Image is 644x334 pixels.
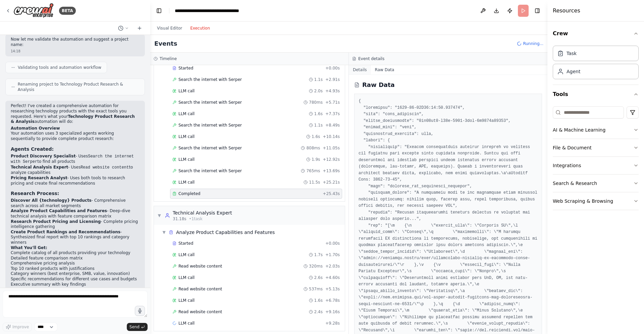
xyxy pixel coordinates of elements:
span: LLM call [178,252,195,257]
span: LLM call [178,157,195,162]
span: + 12.92s [323,157,340,162]
span: + 10.14s [323,134,340,139]
span: LLM call [178,321,195,326]
span: + 25.43s [323,191,340,196]
strong: Product Discovery Specialist [11,154,75,158]
span: + 2.03s [325,264,340,269]
span: + 5.71s [325,100,340,105]
span: Started [178,241,193,246]
button: Execution [186,24,214,32]
span: + 8.49s [325,123,340,128]
span: 780ms [309,100,323,105]
div: Agent [567,68,580,75]
span: Running... [523,41,543,46]
span: + 25.21s [323,180,340,185]
span: Improve [12,324,29,330]
span: + 6.78s [325,298,340,303]
li: - Uses both tools to research pricing and create final recommendations [11,176,140,186]
h3: Timeline [160,56,177,61]
span: ▼ [162,230,166,235]
h2: Events [154,39,177,48]
span: 1.9s [312,157,320,162]
div: Technical Analysis Expert [173,209,232,216]
li: - Uses to find all products [11,154,140,165]
button: Hide right sidebar [533,6,542,15]
span: + 2.91s [325,77,340,82]
span: 1.6s [314,111,323,116]
strong: Research Product Pricing and Licensing [11,219,101,224]
span: 1.6s [314,298,323,303]
span: Started [178,65,193,71]
strong: What You'll Get: [11,245,47,250]
span: LLM call [178,111,195,116]
span: + 5.13s [325,286,340,292]
button: Send [127,323,148,331]
button: Search & Research [553,175,639,192]
span: + 13.69s [323,168,340,174]
nav: breadcrumb [175,7,250,14]
img: Logo [13,3,54,18]
button: Tools [553,85,639,104]
button: Crew [553,24,639,43]
button: Improve [3,323,32,331]
span: 320ms [309,264,323,269]
span: LLM call [178,275,195,280]
span: + 9.16s [325,309,340,315]
li: Category winners (best enterprise, SMB, value, innovation) [11,271,140,277]
span: Search the internet with Serper [178,168,242,174]
span: LLM call [178,134,195,139]
span: + 0.00s [325,241,340,246]
li: Detailed feature comparison matrix [11,256,140,261]
p: Now let me validate the automation and suggest a project name: [11,37,140,47]
div: Tools [553,104,639,216]
p: Your automation uses 3 specialized agents working sequentially to provide complete product research: [11,131,140,141]
code: Read website content [80,165,129,170]
span: Read website content [178,309,222,315]
strong: Discover All {technology} Products [11,198,92,203]
span: + 4.60s [325,275,340,280]
span: 1.7s [314,252,323,257]
span: LLM call [178,88,195,94]
span: 765ms [306,168,320,174]
span: LLM call [178,298,195,303]
div: 14:18 [11,49,140,54]
div: Crew [553,43,639,85]
span: Renaming project to Technology Product Research & Analysis [18,82,139,92]
li: Executive summary with key findings [11,282,140,287]
li: Comprehensive pricing analysis [11,261,140,266]
span: Completed [178,191,200,196]
h3: Event details [358,56,384,61]
div: Analyze Product Capabilities and Features [176,229,275,236]
button: Details [349,65,371,75]
span: 31.18s [173,216,186,222]
span: ▼ [157,213,161,218]
span: 1.1s [314,77,323,82]
span: Search the internet with Serper [178,77,242,82]
span: Send [129,324,140,330]
span: 2.6s [314,275,323,280]
span: 537ms [309,286,323,292]
strong: Analyze Product Capabilities and Features [11,208,107,213]
span: 1.6s [312,134,320,139]
span: Search the internet with Serper [178,123,242,128]
p: Perfect! I've created a comprehensive automation for researching technology products with the exa... [11,103,140,124]
button: Integrations [553,157,639,174]
li: - Uses to analyze capabilities [11,165,140,176]
span: 1.1s [314,123,323,128]
li: Top 10 ranked products with justifications [11,266,140,272]
span: + 11.05s [323,145,340,151]
button: Switch to previous chat [115,24,131,32]
strong: Create Product Rankings and Recommendations [11,230,120,234]
span: LLM call [178,180,195,185]
span: Read website content [178,286,222,292]
strong: Agents Created: [11,146,54,152]
span: + 7.37s [325,111,340,116]
button: Web Scraping & Browsing [553,192,639,210]
span: • 1 task [189,216,203,222]
strong: Technical Analysis Expert [11,165,68,170]
span: Validating tools and automation workflow [18,65,101,70]
li: Specific recommendations for different use cases and budgets [11,277,140,282]
span: + 0.00s [325,65,340,71]
li: - Synthesized final report with top 10 rankings and category winners [11,230,140,245]
li: - Complete pricing intelligence gathering [11,219,140,230]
